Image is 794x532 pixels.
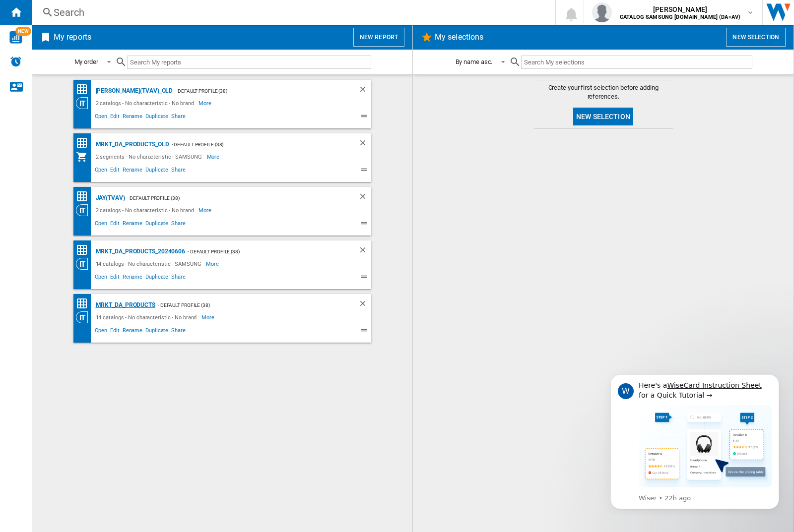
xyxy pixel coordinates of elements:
div: - Default profile (38) [155,299,338,311]
span: Share [170,272,187,284]
span: Duplicate [144,219,170,231]
div: Search [54,5,529,19]
div: 14 catalogs - No characteristic - No brand [93,311,202,323]
div: Price Matrix [76,297,93,310]
button: New report [353,28,404,47]
span: Edit [109,165,121,177]
div: Category View [76,258,93,270]
button: New selection [573,108,633,125]
span: Share [170,165,187,177]
iframe: Intercom notifications message [595,365,794,515]
div: 2 catalogs - No characteristic - No brand [93,204,199,216]
span: Rename [121,165,144,177]
div: Price Matrix [76,137,93,149]
b: CATALOG SAMSUNG [DOMAIN_NAME] (DA+AV) [620,14,740,20]
div: - Default profile (38) [169,138,338,151]
span: Share [170,326,187,338]
div: Price Matrix [76,244,93,256]
h2: My selections [433,28,485,47]
div: 14 catalogs - No characteristic - SAMSUNG [93,258,206,270]
span: Rename [121,326,144,338]
div: MRKT_DA_PRODUCTS_20240606 [93,245,186,258]
div: Price Matrix [76,190,93,203]
div: My Assortment [76,151,93,163]
span: Create your first selection before adding references. [534,83,673,101]
div: Category View [76,311,93,323]
div: Delete [358,138,371,151]
input: Search My reports [127,56,371,69]
span: Duplicate [144,326,170,338]
span: More [206,258,220,270]
div: - Default profile (38) [173,85,338,97]
span: Edit [109,326,121,338]
div: Price Matrix [76,83,93,96]
div: Delete [358,192,371,204]
div: Category View [76,97,93,109]
div: 2 catalogs - No characteristic - No brand [93,97,199,109]
h2: My reports [52,28,93,47]
button: New selection [726,28,786,47]
span: Open [93,219,109,231]
span: Share [170,112,187,123]
div: Delete [358,85,371,97]
span: NEW [15,27,31,36]
img: profile.jpg [592,2,612,22]
div: Delete [358,299,371,311]
span: Edit [109,272,121,284]
span: Open [93,112,109,123]
span: Open [93,165,109,177]
img: wise-card.svg [9,31,22,44]
span: Edit [109,112,121,123]
div: My order [74,58,98,65]
span: Open [93,326,109,338]
div: Category View [76,204,93,216]
span: Rename [121,112,144,123]
div: - Default profile (38) [125,192,338,204]
input: Search My selections [521,56,752,69]
span: More [201,311,216,323]
span: Rename [121,272,144,284]
div: MRKT_DA_PRODUCTS [93,299,155,311]
span: Duplicate [144,112,170,123]
div: JAY(TVAV) [93,192,125,204]
div: Delete [358,245,371,258]
img: alerts-logo.svg [10,56,22,67]
span: Duplicate [144,165,170,177]
span: Open [93,272,109,284]
span: Edit [109,219,121,231]
span: More [198,204,213,216]
span: Share [170,219,187,231]
div: MRKT_DA_PRODUCTS_OLD [93,138,169,151]
span: [PERSON_NAME] [620,4,740,14]
div: [PERSON_NAME](TVAV)_old [93,85,173,97]
div: - Default profile (38) [185,245,338,258]
span: More [198,97,213,109]
div: By name asc. [456,58,493,65]
div: 2 segments - No characteristic - SAMSUNG [93,151,207,163]
span: Duplicate [144,272,170,284]
span: Rename [121,219,144,231]
span: More [207,151,221,163]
